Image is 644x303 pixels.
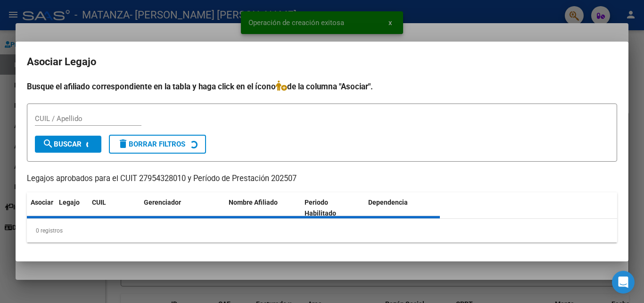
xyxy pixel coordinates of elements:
[364,192,440,224] datatable-header-cell: Dependencia
[35,136,101,153] button: Buscar
[42,140,82,148] span: Buscar
[229,199,278,206] span: Nombre Afiliado
[27,219,617,242] div: 0 registros
[59,199,80,206] span: Legajo
[612,271,635,294] div: Open Intercom Messenger
[117,140,185,148] span: Borrar Filtros
[92,199,106,206] span: CUIL
[31,199,53,206] span: Asociar
[301,192,364,224] datatable-header-cell: Periodo Habilitado
[27,80,617,93] h4: Busque el afiliado correspondiente en la tabla y haga click en el ícono de la columna "Asociar".
[140,192,225,224] datatable-header-cell: Gerenciador
[305,199,336,217] span: Periodo Habilitado
[368,199,408,206] span: Dependencia
[88,192,140,224] datatable-header-cell: CUIL
[42,138,54,149] mat-icon: search
[109,135,206,154] button: Borrar Filtros
[27,173,617,185] p: Legajos aprobados para el CUIT 27954328010 y Período de Prestación 202507
[117,138,129,149] mat-icon: delete
[55,192,88,224] datatable-header-cell: Legajo
[225,192,301,224] datatable-header-cell: Nombre Afiliado
[27,53,617,71] h2: Asociar Legajo
[144,199,181,206] span: Gerenciador
[27,192,55,224] datatable-header-cell: Asociar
